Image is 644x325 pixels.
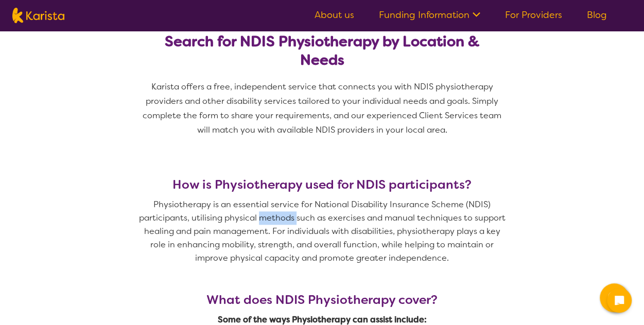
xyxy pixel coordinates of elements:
a: Funding Information [379,9,480,21]
a: For Providers [505,9,562,21]
h2: Search for NDIS Physiotherapy by Location & Needs [149,32,495,69]
h3: How is Physiotherapy used for NDIS participants? [137,177,508,192]
p: Physiotherapy is an essential service for National Disability Insurance Scheme (NDIS) participant... [137,198,508,265]
h3: What does NDIS Physiotherapy cover? [149,293,495,307]
img: Karista logo [12,8,64,23]
a: Blog [587,9,607,21]
span: Some of the ways Physiotherapy can assist include: [218,314,427,325]
p: Karista offers a free, independent service that connects you with NDIS physiotherapy providers an... [137,80,508,137]
button: Channel Menu [600,283,629,312]
a: About us [315,9,354,21]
